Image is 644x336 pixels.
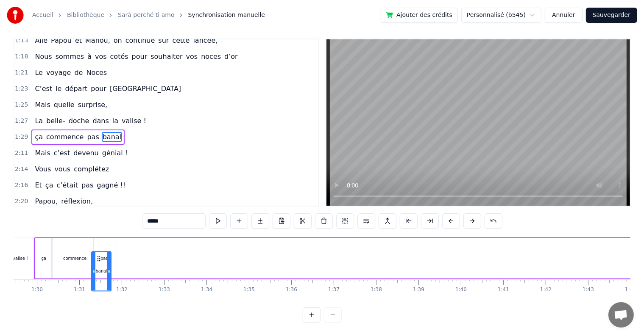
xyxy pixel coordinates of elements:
span: 1:25 [15,101,28,109]
a: Accueil [32,11,53,19]
span: dans [92,116,109,126]
span: C’est [34,84,53,94]
span: [GEOGRAPHIC_DATA] [109,84,182,94]
button: Sauvegarder [586,8,637,23]
span: 2:16 [15,181,28,190]
span: pour [131,52,148,61]
div: valise ! [13,255,28,262]
img: youka [7,7,24,24]
span: ça [45,180,54,190]
span: Synchronisation manuelle [188,11,265,19]
div: 1:35 [243,286,255,293]
span: 1:21 [15,69,28,77]
span: pas [81,180,94,190]
div: ça [41,255,46,262]
span: sur [157,36,170,45]
span: Mais [34,148,51,158]
span: pour [90,84,107,94]
span: quelle [53,100,75,110]
nav: breadcrumb [32,11,265,19]
span: vos [185,52,199,61]
span: complétez [73,164,110,174]
span: voyage [45,68,72,77]
a: Bibliothèque [67,11,104,19]
span: départ [64,84,88,94]
div: 1:41 [498,286,509,293]
span: Vous [34,164,52,174]
span: souhaiter [150,52,183,61]
span: noces [200,52,222,61]
div: 1:43 [583,286,594,293]
span: continue [125,36,156,45]
div: 1:37 [328,286,340,293]
div: 1:36 [286,286,297,293]
span: de [73,68,84,77]
div: banal [96,268,108,274]
span: sommes [55,52,85,61]
span: commence [45,132,84,142]
a: Ouvrir le chat [608,302,634,328]
span: Mais [34,100,51,110]
span: 1:13 [15,36,28,45]
span: le [55,84,62,94]
div: commence [63,255,86,262]
span: La [34,116,44,126]
span: 2:14 [15,165,28,174]
span: 1:18 [15,52,28,61]
div: 1:39 [413,286,424,293]
span: banal [102,132,122,142]
span: réflexion, [60,196,94,206]
span: Nous [34,52,53,61]
span: vos [94,52,108,61]
span: belle- [45,116,66,126]
div: 1:33 [159,286,170,293]
span: valise ! [121,116,147,126]
span: Noces [85,68,108,77]
span: 2:20 [15,197,28,206]
span: surprise, [77,100,109,110]
button: Ajouter des crédits [381,8,458,23]
span: gagné !! [96,180,126,190]
span: à [86,52,92,61]
span: devenu [72,148,100,158]
span: doche [68,116,90,126]
span: 1:29 [15,133,28,141]
span: la [112,116,119,126]
span: lancée, [192,36,218,45]
span: Allé [34,36,48,45]
span: génial ! [101,148,128,158]
div: 1:34 [201,286,212,293]
span: Le [34,68,43,77]
span: Et [34,180,42,190]
div: 1:30 [31,286,43,293]
span: c’était [56,180,79,190]
span: cette [171,36,190,45]
span: 2:11 [15,149,28,157]
div: 1:31 [74,286,85,293]
span: Papou, [34,196,59,206]
span: on [113,36,123,45]
div: 1:40 [455,286,467,293]
a: Sarà perché ti amo [118,11,174,19]
div: 1:42 [540,286,552,293]
div: 1:32 [116,286,128,293]
div: 1:38 [371,286,382,293]
span: ça [34,132,44,142]
span: cotés [109,52,129,61]
span: et [74,36,83,45]
div: 1:44 [625,286,636,293]
span: pas [86,132,100,142]
button: Annuler [545,8,582,23]
span: d’or [223,52,239,61]
span: Papou [50,36,72,45]
span: vous [53,164,71,174]
span: Manou, [84,36,111,45]
span: 1:23 [15,85,28,93]
span: c’est [53,148,71,158]
span: 1:27 [15,117,28,125]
